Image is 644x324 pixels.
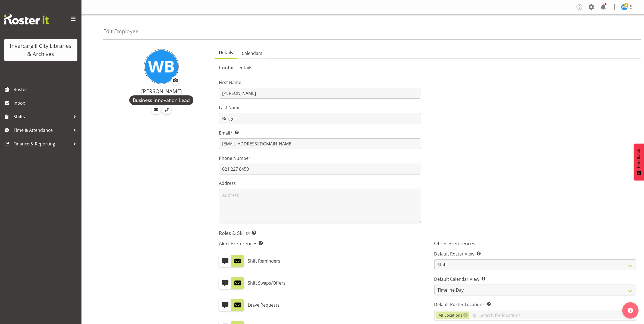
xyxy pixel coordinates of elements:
label: Last Name [219,104,421,111]
label: Shift Swaps/Offers [248,277,285,289]
span: Business Innovation Lead [133,96,190,104]
label: Default Calendar View [434,276,636,282]
a: Call Employee [162,105,171,114]
span: All Locations [439,312,462,318]
span: Shifts [14,113,71,121]
h4: [PERSON_NAME] [115,88,208,94]
span: Finance & Reporting [14,140,71,148]
h5: Alert Preferences [219,240,421,246]
span: Calendars [242,50,262,57]
div: Invercargill City Libraries & Archives [10,42,72,58]
h4: Edit Employee [103,28,139,34]
label: Email* [219,130,421,136]
img: help-xxl-2.png [628,308,633,313]
span: Feedback [636,149,641,168]
button: Feedback - Show survey [634,144,644,180]
label: Default Roster View [434,251,636,257]
span: Details [219,49,233,56]
input: First Name [219,88,421,99]
label: First Name [219,79,421,86]
img: willem-burger11692.jpg [621,4,628,10]
img: willem-burger11692.jpg [144,49,179,84]
label: Address [219,180,421,186]
span: Inbox [14,99,79,107]
label: Phone Number [219,155,421,161]
span: Time & Attendance [14,126,71,134]
input: Last Name [219,113,421,124]
h5: Other Preferences [434,240,636,246]
input: Phone Number [219,164,421,175]
label: Shift Reminders [248,255,280,267]
h5: Roles & Skills* [219,230,636,236]
span: Roster [14,85,79,94]
h5: Contact Details [219,64,636,70]
label: Default Roster Locations [434,301,636,308]
label: Leave Requests [248,299,279,311]
a: Email Employee [151,105,161,114]
input: Search for locations [469,311,636,319]
input: Email Address [219,138,421,149]
img: Rosterit website logo [4,14,49,24]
